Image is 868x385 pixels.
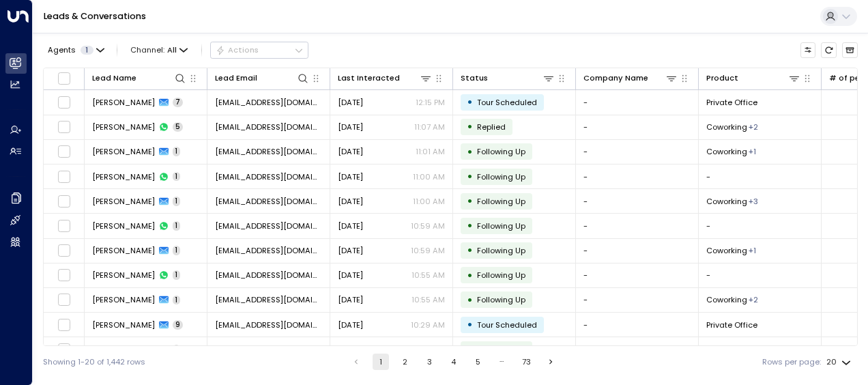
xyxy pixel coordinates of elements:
div: Membership,Private Office [749,294,758,305]
span: babarmalik3000@hotmail.com [215,294,322,305]
div: • [467,216,473,235]
span: Tour Scheduled [477,97,537,108]
button: page 1 [373,354,389,370]
div: Last Interacted [338,72,432,85]
td: - [576,140,699,164]
td: - [576,214,699,238]
span: Following Up [477,294,525,305]
button: Go to page 2 [397,354,414,370]
span: 9 [173,320,183,330]
span: hazzmattyrice@icloud.com [215,245,322,256]
td: - [699,263,822,287]
span: babarmalik3000@hotmail.com [215,270,322,281]
div: Lead Name [92,72,136,85]
span: Following Up [477,171,525,182]
div: Actions [216,45,259,55]
span: 7 [173,98,183,107]
span: Tour Scheduled [477,319,537,330]
div: Last Interacted [338,72,400,85]
div: Dedicated Desk,Private Day Office,Private Office [749,196,758,207]
div: • [467,143,473,161]
span: Toggle select all [57,72,71,85]
button: Go to page 4 [446,354,462,370]
span: Agents [48,46,76,54]
div: • [467,117,473,136]
span: Max Benzit [92,196,155,207]
p: 11:07 AM [414,122,445,132]
span: Matthew Hall [92,245,155,256]
p: 12:15 PM [416,97,445,108]
span: Private Office [706,319,757,330]
button: Go to next page [542,354,559,370]
p: 11:01 AM [416,146,445,157]
span: Coworking [706,122,747,132]
span: Private Office [706,97,757,108]
div: • [467,167,473,186]
span: 1 [173,147,180,156]
span: Yesterday [338,294,363,305]
span: Babar Malik [92,294,155,305]
div: Status [461,72,488,85]
span: 1 [81,46,93,55]
span: Yesterday [338,171,363,182]
div: Showing 1-20 of 1,442 rows [43,356,145,368]
div: 20 [826,354,854,371]
span: Toggle select row [57,343,71,356]
div: • [467,315,473,334]
div: Product [706,72,800,85]
span: awoudakevin@gmail.com [215,319,322,330]
span: Toggle select row [57,293,71,306]
div: Lead Email [215,72,257,85]
span: mrlbusinessinfo@gmail.com [215,97,322,108]
span: Yesterday [338,245,363,256]
p: 11:00 AM [413,196,445,207]
span: Channel: [126,42,192,57]
span: maxbenzit@gmail.com [215,196,322,207]
p: 11:00 AM [413,171,445,182]
div: Status [461,72,555,85]
td: - [576,165,699,188]
div: Company Name [583,72,678,85]
div: Product [706,72,738,85]
p: 10:55 AM [411,270,445,281]
span: Replied [477,122,506,132]
span: Following Up [477,270,525,281]
span: Yesterday [338,319,363,330]
p: 10:55 AM [411,294,445,305]
div: • [467,241,473,259]
span: Following Up [477,220,525,231]
span: Toggle select row [57,268,71,282]
div: Company Name [583,72,648,85]
span: 1 [173,270,180,280]
p: 10:59 AM [411,220,445,231]
span: All [167,46,177,55]
td: - [576,288,699,312]
span: Toggle select row [57,244,71,257]
td: - [576,189,699,213]
td: - [699,337,822,361]
span: Yesterday [338,220,363,231]
span: Yesterday [338,122,363,132]
button: Agents1 [43,42,108,57]
span: Toggle select row [57,195,71,208]
span: aahmed.80@icloud.com [215,122,322,132]
td: - [699,165,822,188]
span: 1 [173,221,180,231]
div: • [467,93,473,111]
td: - [576,263,699,287]
div: Private Office [749,245,756,256]
td: - [576,337,699,361]
label: Rows per page: [762,356,821,368]
p: 07:00 AM [409,344,445,355]
span: Coworking [706,294,747,305]
span: maxbenzit@gmail.com [215,171,322,182]
button: Customize [800,42,816,58]
span: Coworking [706,245,747,256]
span: Toggle select row [57,145,71,158]
button: Go to page 73 [519,354,535,370]
div: • [467,340,473,358]
span: Matthew Hall [92,220,155,231]
td: - [576,313,699,337]
span: 1 [173,172,180,182]
span: Babar Malik [92,270,155,281]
